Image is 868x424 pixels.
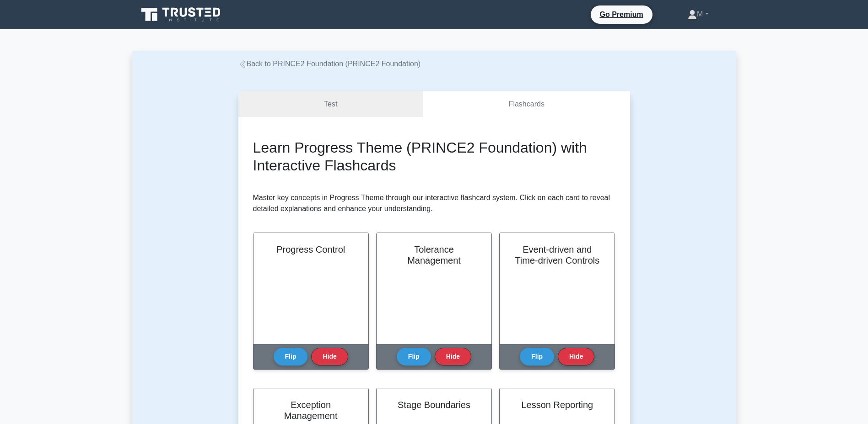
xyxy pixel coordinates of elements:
[253,192,615,214] p: Master key concepts in Progress Theme through our interactive flashcard system. Click on each car...
[238,91,423,117] a: Test
[238,60,421,68] a: Back to PRINCE2 Foundation (PRINCE2 Foundation)
[423,91,630,117] a: Flashcards
[253,139,615,174] h2: Learn Progress Theme (PRINCE2 Foundation) with Interactive Flashcards
[666,5,730,23] a: M
[264,244,357,255] h2: Progress Control
[264,399,357,421] h2: Exception Management
[558,348,594,366] button: Hide
[311,348,348,366] button: Hide
[594,9,649,20] a: Go Premium
[388,244,480,266] h2: Tolerance Management
[511,399,604,410] h2: Lesson Reporting
[520,348,554,366] button: Flip
[397,348,431,366] button: Flip
[511,244,604,266] h2: Event-driven and Time-driven Controls
[274,348,308,366] button: Flip
[388,399,480,410] h2: Stage Boundaries
[435,348,471,366] button: Hide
